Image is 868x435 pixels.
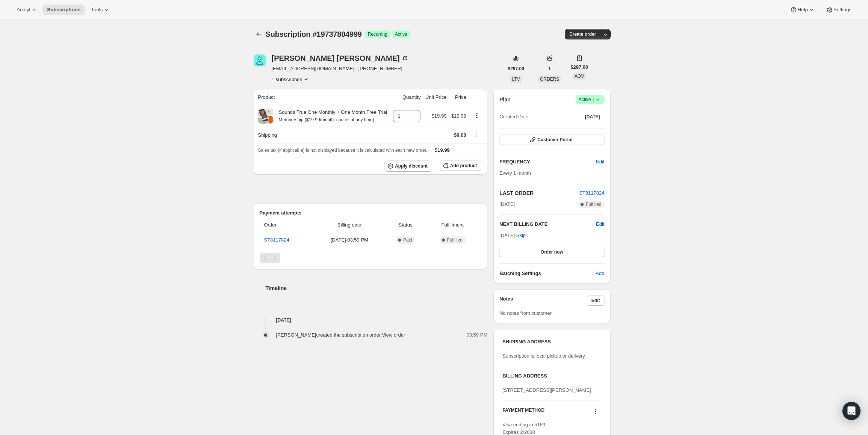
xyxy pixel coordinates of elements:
span: Subscription #19737804999 [266,30,362,38]
button: ST8117824 [579,189,604,197]
button: Add product [440,160,481,171]
div: Sounds True One Monthly + One Month Free Trial [273,109,387,124]
span: [EMAIL_ADDRESS][DOMAIN_NAME] · [PHONE_NUMBER] [272,65,409,72]
button: [DATE] [581,112,605,122]
span: Help [797,7,808,13]
h6: Batching Settings [499,270,596,277]
span: $297.00 [570,63,588,71]
button: Edit [591,156,609,168]
span: Sales tax (if applicable) is not displayed because it is calculated with each new order. [258,148,428,153]
span: $297.00 [508,66,524,72]
span: [PERSON_NAME] created the subscription order. [276,332,405,338]
button: Edit [587,295,605,306]
h3: PAYMENT METHOD [502,407,544,417]
span: Order now [541,249,563,255]
span: ORDERS [540,77,559,82]
span: [DATE] [499,201,515,208]
nav: Pagination [260,253,482,263]
span: Status [387,221,423,229]
button: Create order [565,29,600,39]
button: Add [591,267,609,279]
span: AOV [575,74,584,79]
span: $19.99 [451,113,466,119]
th: Quantity [391,89,423,106]
span: Recurring [368,31,387,37]
button: $297.00 [504,63,529,74]
span: Billing date [316,221,383,229]
th: Order [260,217,314,233]
span: 1 [548,66,551,72]
span: Analytics [17,7,36,13]
button: Subscriptions [254,29,264,39]
span: Fulfillment [428,221,477,229]
span: | [593,97,594,103]
span: Fulfilled [586,201,601,207]
button: Edit [596,221,604,228]
button: Shipping actions [471,130,483,138]
button: Help [785,5,820,15]
span: Created Date [499,113,528,121]
span: Paid [403,237,412,243]
h2: Plan [499,96,511,103]
h2: FREQUENCY [499,158,596,166]
span: [STREET_ADDRESS][PERSON_NAME] [502,387,591,393]
a: View order [382,332,405,338]
span: Active [579,96,602,103]
button: Subscriptions [42,5,85,15]
span: [DATE] · 03:59 PM [316,236,383,244]
button: Skip [512,230,530,242]
div: [PERSON_NAME] [PERSON_NAME] [272,54,409,62]
h2: Timeline [266,284,488,292]
span: katherine mapes-resnik [254,54,266,66]
h3: BILLING ADDRESS [502,372,601,380]
button: Settings [821,5,856,15]
h2: LAST ORDER [499,189,579,197]
span: Visa ending in 5169 Expires 2/2030 [502,422,545,435]
small: Membership ($19.99/month. cancel at any time) [279,117,374,122]
span: Skip [516,232,526,239]
span: $19.99 [435,147,450,153]
span: Apply discount [395,163,428,169]
span: No notes from customer [499,310,552,316]
a: ST8117824 [579,190,604,196]
span: Edit [596,158,604,166]
span: Active [395,31,407,37]
span: Customer Portal [537,137,572,143]
img: product img [258,109,273,124]
span: $0.00 [454,132,466,138]
span: Edit [591,298,600,304]
th: Shipping [254,127,391,143]
h3: SHIPPING ADDRESS [502,338,601,346]
button: Tools [86,5,115,15]
button: Product actions [471,111,483,119]
h2: NEXT BILLING DATE [499,221,596,228]
span: Settings [833,7,851,13]
th: Product [254,89,391,106]
span: $19.99 [432,113,447,119]
th: Unit Price [423,89,449,106]
span: 03:59 PM [467,331,488,339]
button: Customer Portal [499,134,604,145]
div: Open Intercom Messenger [842,402,860,420]
span: Subscription is local pickup or delivery. [502,353,586,359]
span: Add product [450,163,477,169]
h2: Payment attempts [260,209,482,217]
span: [DATE] · [499,233,526,238]
button: Analytics [12,5,41,15]
button: Order now [499,247,604,257]
span: Tools [91,7,103,13]
span: Fulfilled [447,237,463,243]
button: Apply discount [384,160,432,172]
h4: [DATE] [254,316,488,324]
th: Price [449,89,468,106]
span: [DATE] [585,114,600,120]
button: 1 [544,63,555,74]
span: Subscriptions [47,7,80,13]
button: Product actions [272,76,310,83]
span: Every 1 month [499,170,531,176]
a: ST8117824 [264,237,289,243]
span: LTV [512,77,520,82]
h3: Notes [499,295,587,306]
